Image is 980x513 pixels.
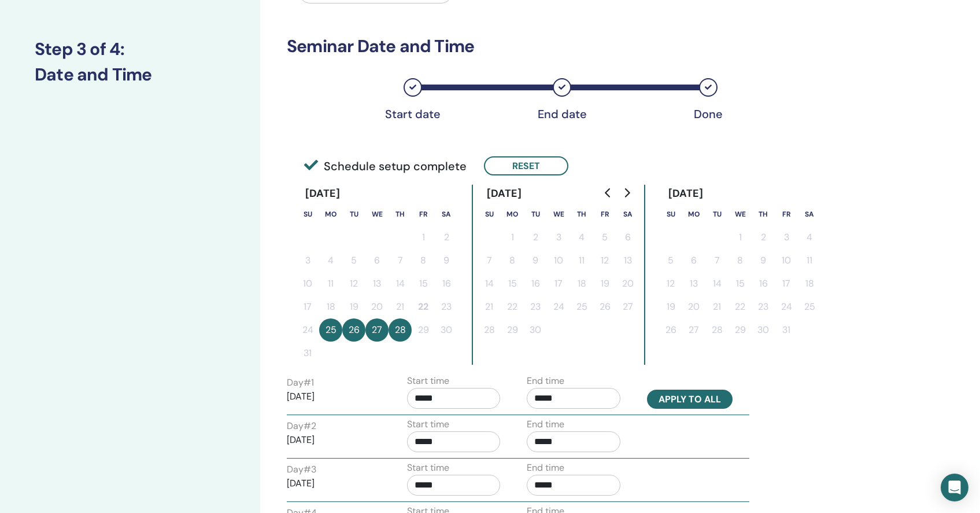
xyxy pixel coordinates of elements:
button: 7 [705,249,728,272]
button: 26 [593,295,616,318]
button: 9 [435,249,458,272]
div: Open Intercom Messenger [941,474,968,501]
div: End date [533,107,591,121]
button: 6 [682,249,705,272]
button: 15 [412,272,435,295]
button: 24 [296,318,319,342]
th: Monday [319,203,342,226]
button: 13 [365,272,389,295]
label: Day # 3 [287,463,316,477]
button: Apply to all [647,390,733,409]
button: 22 [501,295,524,318]
button: 31 [296,342,319,365]
th: Tuesday [342,203,365,226]
div: Done [679,107,737,121]
th: Sunday [296,203,319,226]
button: 4 [798,226,821,249]
button: 27 [616,295,639,318]
button: 8 [412,249,435,272]
button: 5 [593,226,616,249]
div: [DATE] [659,185,713,203]
th: Monday [501,203,524,226]
th: Sunday [478,203,501,226]
button: 7 [478,249,501,272]
button: 21 [705,295,728,318]
th: Friday [412,203,435,226]
button: 21 [389,295,412,318]
button: 5 [659,249,682,272]
button: 4 [319,249,342,272]
label: End time [527,374,564,388]
button: 22 [412,295,435,318]
button: 2 [524,226,547,249]
button: 20 [616,272,639,295]
div: [DATE] [296,185,350,203]
div: [DATE] [478,185,531,203]
button: 25 [798,295,821,318]
button: 12 [342,272,365,295]
button: 18 [319,295,342,318]
button: 19 [342,295,365,318]
button: 30 [435,318,458,342]
button: 17 [775,272,798,295]
button: 26 [659,318,682,342]
button: 15 [728,272,752,295]
label: Start time [407,374,449,388]
button: 28 [478,318,501,342]
button: 15 [501,272,524,295]
button: 3 [775,226,798,249]
h3: Seminar Date and Time [287,36,812,57]
button: 26 [342,318,365,342]
button: 17 [296,295,319,318]
button: 16 [524,272,547,295]
th: Wednesday [547,203,570,226]
button: 14 [389,272,412,295]
button: 25 [570,295,593,318]
button: 10 [296,272,319,295]
p: [DATE] [287,477,380,490]
button: 23 [752,295,775,318]
label: End time [527,461,564,475]
button: 19 [659,295,682,318]
label: Start time [407,417,449,431]
th: Saturday [616,203,639,226]
th: Saturday [435,203,458,226]
button: 29 [728,318,752,342]
button: 2 [752,226,775,249]
button: 23 [435,295,458,318]
label: End time [527,417,564,431]
label: Day # 1 [287,376,314,390]
th: Monday [682,203,705,226]
button: 30 [524,318,547,342]
button: 24 [775,295,798,318]
button: 27 [365,318,389,342]
button: 9 [524,249,547,272]
button: 6 [365,249,389,272]
button: 13 [616,249,639,272]
button: 31 [775,318,798,342]
button: 24 [547,295,570,318]
button: 16 [435,272,458,295]
th: Thursday [570,203,593,226]
button: 11 [570,249,593,272]
button: 1 [728,226,752,249]
th: Sunday [659,203,682,226]
button: 29 [412,318,435,342]
button: 29 [501,318,524,342]
button: 9 [752,249,775,272]
div: Start date [384,107,442,121]
button: 20 [682,295,705,318]
button: 19 [593,272,616,295]
button: 18 [798,272,821,295]
button: Go to next month [617,181,636,204]
button: 27 [682,318,705,342]
p: [DATE] [287,390,380,404]
button: 10 [775,249,798,272]
button: 28 [705,318,728,342]
th: Tuesday [705,203,728,226]
h3: Step 3 of 4 : [35,39,225,60]
button: 25 [319,318,342,342]
label: Day # 2 [287,419,316,433]
button: 3 [547,226,570,249]
button: 14 [478,272,501,295]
